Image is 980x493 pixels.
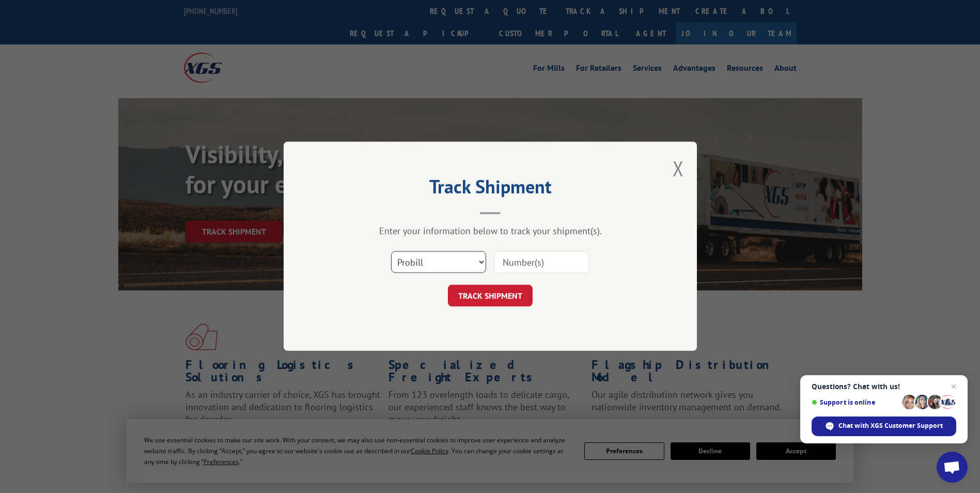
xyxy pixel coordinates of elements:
[448,285,533,307] button: TRACK SHIPMENT
[937,452,968,483] div: Open chat
[494,252,589,273] input: Number(s)
[335,225,645,237] div: Enter your information below to track your shipment(s).
[838,421,943,430] span: Chat with XGS Customer Support
[673,155,684,182] button: Close modal
[947,380,960,393] span: Close chat
[812,398,898,406] span: Support is online
[335,179,645,199] h2: Track Shipment
[812,382,956,391] span: Questions? Chat with us!
[812,417,956,436] div: Chat with XGS Customer Support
